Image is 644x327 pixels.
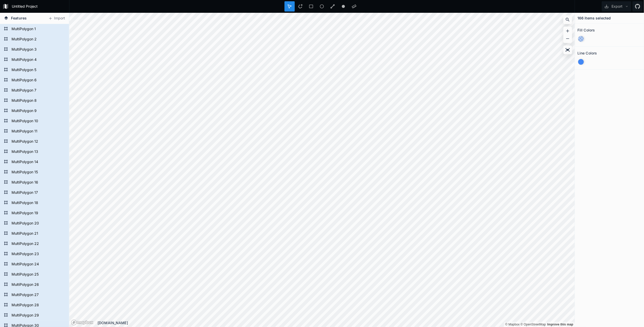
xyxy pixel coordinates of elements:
a: Mapbox [505,323,520,326]
a: Map feedback [547,323,573,326]
button: Import [46,14,68,22]
a: Mapbox logo [71,320,93,325]
h2: Line Colors [577,49,597,57]
a: OpenStreetMap [521,323,546,326]
h2: Fill Colors [577,26,595,34]
div: [DOMAIN_NAME] [98,320,575,325]
span: Features [11,15,27,21]
button: Export [602,1,631,12]
h4: 166 items selected [577,15,611,21]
